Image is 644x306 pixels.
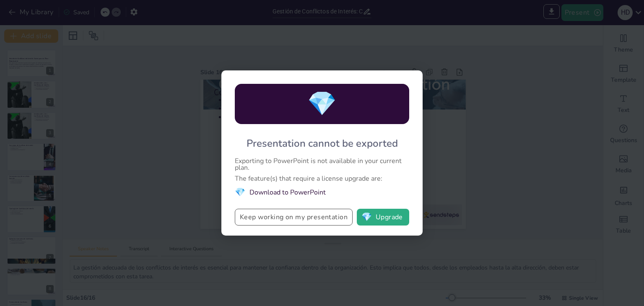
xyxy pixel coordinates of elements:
[247,136,398,151] div: Presentation cannot be exported
[235,186,245,199] span: diamond
[235,158,409,171] div: Exporting to PowerPoint is not available in your current plan.
[357,209,409,226] button: diamondUpgrade
[235,209,353,226] button: Keep working on my presentation
[361,213,372,221] span: diamond
[235,175,409,182] div: The feature(s) that require a license upgrade are:
[235,186,409,199] li: Download to PowerPoint
[307,86,337,122] span: diamond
